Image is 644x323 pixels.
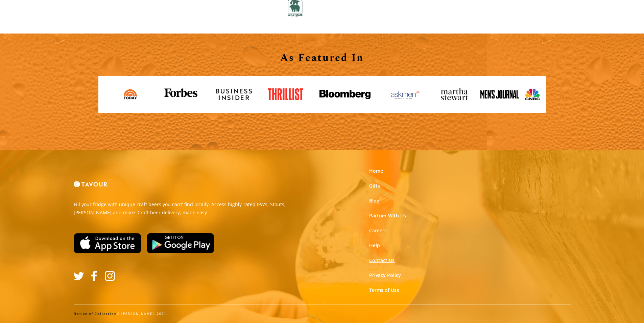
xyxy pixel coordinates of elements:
a: Partner With Us [369,212,406,219]
a: Privacy Policy [369,272,401,279]
strong: As Featured In [280,50,364,66]
div: © [PERSON_NAME], 2021. [74,311,571,316]
a: Careers [369,227,387,234]
a: Terms of Use [369,287,399,294]
p: Fill your fridge with unique craft beers you can't find locally. Access highly-rated IPA's, Stout... [74,200,317,217]
a: Notice of Collection [74,311,117,316]
a: Help [369,242,380,249]
a: Home [369,168,383,174]
a: Blog [369,197,379,204]
a: Contact Us [369,257,395,264]
a: Gifts [369,182,380,189]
